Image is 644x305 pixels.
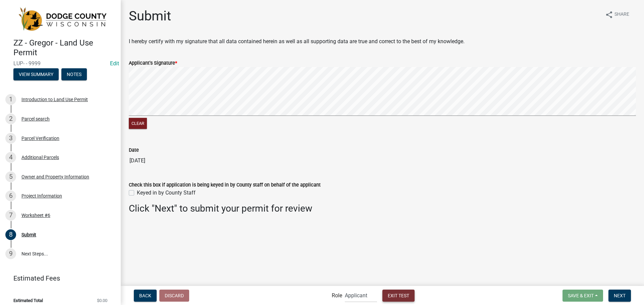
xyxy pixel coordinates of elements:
span: Save & Exit [568,293,594,298]
button: View Summary [13,68,59,80]
div: 7 [5,210,16,221]
button: Notes [61,68,87,80]
wm-modal-confirm: Notes [61,72,87,77]
div: 3 [5,133,16,144]
button: Next [608,290,631,302]
div: 8 [5,229,16,240]
span: Exit Test [388,293,409,298]
span: Next [614,293,626,298]
button: shareShare [600,8,635,21]
span: Share [614,11,629,19]
img: Dodge County, Wisconsin [13,7,110,31]
wm-modal-confirm: Edit Application Number [110,60,119,67]
div: 4 [5,152,16,163]
h3: Click "Next" to submit your permit for review [129,203,636,214]
div: 6 [5,190,16,201]
div: 5 [5,171,16,182]
div: Additional Parcels [21,155,59,160]
label: Date [129,148,139,153]
span: $0.00 [97,298,107,303]
div: Submit [21,232,36,237]
div: Parcel search [21,117,50,121]
div: 1 [5,94,16,105]
div: Project Information [21,194,62,198]
div: Owner and Property Information [21,174,89,179]
label: Applicant's Signature [129,61,177,66]
button: Exit Test [382,290,415,302]
button: Save & Exit [562,290,603,302]
button: Back [134,290,157,302]
a: Estimated Fees [5,272,110,285]
button: Clear [129,118,147,129]
div: 2 [5,113,16,124]
div: Worksheet #6 [21,213,50,218]
label: Keyed in by County Staff [137,189,196,197]
i: share [605,11,613,19]
label: Role [332,293,342,298]
span: Estimated Total [13,298,43,303]
span: LUP- - 9999 [13,60,107,67]
div: Introduction to Land Use Permit [21,97,88,102]
h1: Submit [129,8,171,24]
button: Discard [159,290,189,302]
span: Back [139,293,151,298]
label: Check this box if application is being keyed in by County staff on behalf of the applicant [129,183,321,187]
wm-modal-confirm: Summary [13,72,59,77]
div: 9 [5,248,16,259]
a: Edit [110,60,119,67]
p: I hereby certify with my signature that all data contained herein as well as all supporting data ... [129,37,636,46]
div: Parcel Verification [21,136,59,141]
h4: ZZ - Gregor - Land Use Permit [13,38,115,58]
